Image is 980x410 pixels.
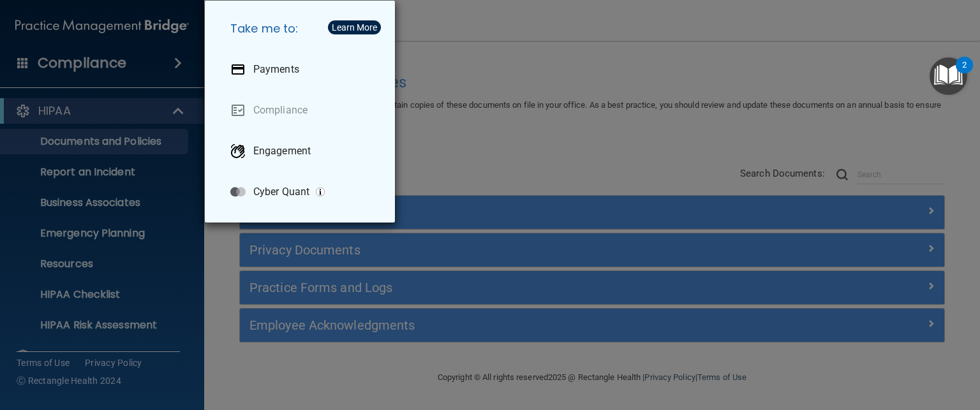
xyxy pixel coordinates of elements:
div: 2 [962,65,967,82]
div: Learn More [332,23,377,32]
a: Cyber Quant [220,174,385,210]
p: Payments [253,63,299,76]
a: Compliance [220,92,385,128]
p: Engagement [253,145,311,157]
a: Payments [220,52,385,87]
h5: Take me to: [220,11,385,47]
button: Open Resource Center, 2 new notifications [930,57,967,95]
p: Cyber Quant [253,186,309,198]
a: Engagement [220,133,385,169]
iframe: Drift Widget Chat Controller [759,319,965,370]
button: Learn More [328,20,381,34]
